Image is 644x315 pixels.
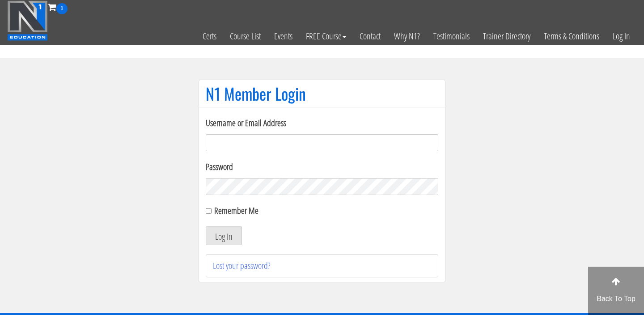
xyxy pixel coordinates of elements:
span: 0 [56,3,68,14]
img: n1-education [7,0,48,41]
label: Remember Me [214,204,258,217]
a: Lost your password? [213,260,271,272]
label: Username or Email Address [206,116,438,130]
a: Events [267,14,299,58]
a: Trainer Directory [476,14,537,58]
a: Testimonials [427,14,476,58]
a: Why N1? [387,14,427,58]
button: Log In [206,226,242,245]
a: Log In [606,14,637,58]
a: Terms & Conditions [537,14,606,58]
label: Password [206,160,438,174]
a: Contact [353,14,387,58]
a: Certs [196,14,223,58]
a: 0 [48,1,68,13]
h1: N1 Member Login [206,85,438,102]
a: Course List [223,14,267,58]
a: FREE Course [299,14,353,58]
